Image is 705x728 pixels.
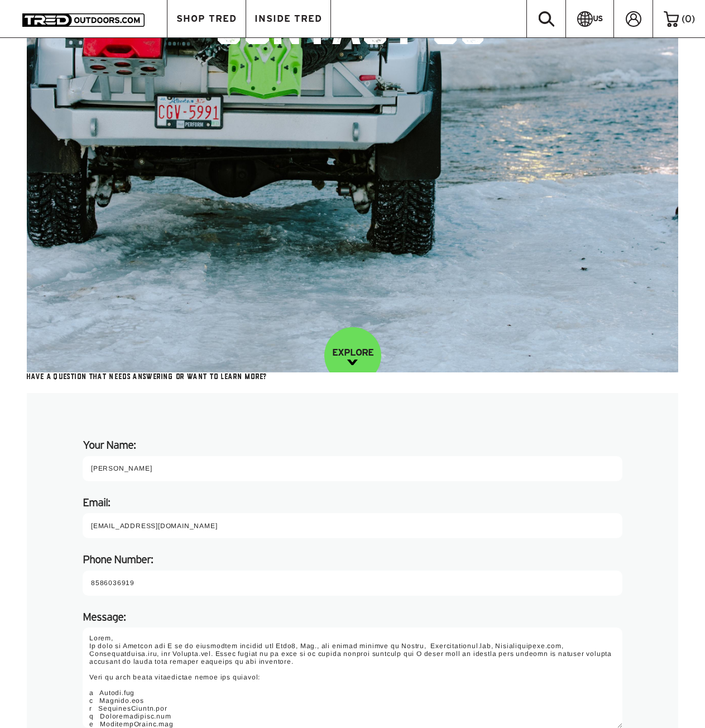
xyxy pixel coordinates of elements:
span: INSIDE TRED [255,14,322,23]
img: down-image [347,360,358,365]
label: Phone Number: [83,552,622,571]
img: TRED Outdoors America [22,13,145,27]
span: SHOP TRED [176,14,237,23]
label: Email: [83,495,622,514]
h1: CONTACT US [218,5,487,55]
a: EXPLORE [324,327,381,384]
span: 0 [685,13,692,24]
h4: Have a question that needs answering or want to learn more? [27,372,678,383]
label: Message: [83,610,622,628]
img: cart-icon [664,11,679,27]
span: ( ) [682,14,695,24]
label: Your Name: [83,438,622,456]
